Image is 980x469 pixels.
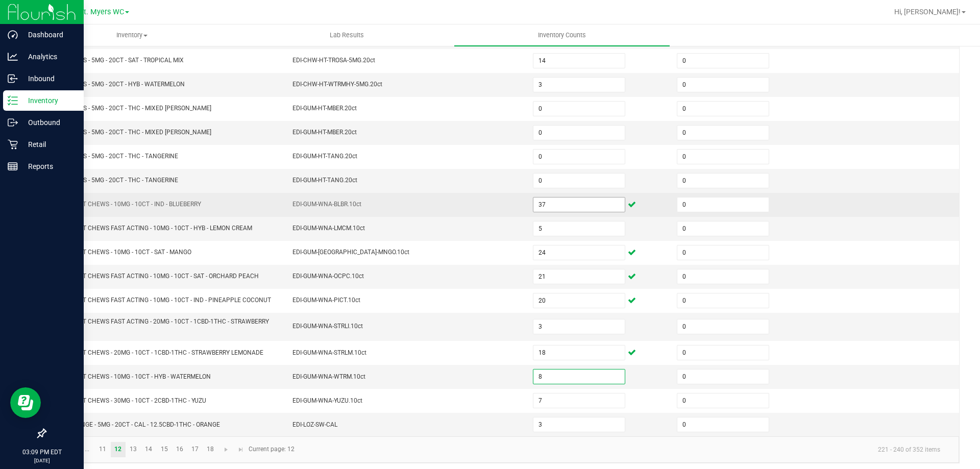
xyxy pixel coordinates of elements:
[292,225,365,232] span: EDI-GUM-WNA-LMCM.10ct
[45,436,959,462] kendo-pager: Current page: 12
[157,442,171,457] a: Page 15
[301,441,948,458] kendo-pager-info: 221 - 240 of 352 items
[18,94,79,107] p: Inventory
[292,421,337,428] span: EDI-LOZ-SW-CAL
[25,31,239,40] span: Inventory
[239,24,454,46] a: Lab Results
[18,29,79,41] p: Dashboard
[8,161,18,171] inline-svg: Reports
[53,397,206,404] span: WNA - SOFT CHEWS - 30MG - 10CT - 2CBD-1THC - YUZU
[8,139,18,150] inline-svg: Retail
[95,442,110,457] a: Page 11
[292,349,366,356] span: EDI-GUM-WNA-STRLM.10ct
[141,442,156,457] a: Page 14
[53,177,178,184] span: HT - CHEWS - 5MG - 20CT - THC - TANGERINE
[24,24,239,46] a: Inventory
[316,31,378,40] span: Lab Results
[292,249,409,256] span: EDI-GUM-[GEOGRAPHIC_DATA]-MNGO.10ct
[8,52,18,62] inline-svg: Analytics
[292,201,361,208] span: EDI-GUM-WNA-BLBR.10ct
[292,297,360,304] span: EDI-GUM-WNA-PICT.10ct
[524,31,600,40] span: Inventory Counts
[292,81,382,88] span: EDI-CHW-HT-WTRMHY-5MG.20ct
[18,72,79,85] p: Inbound
[894,8,961,16] span: Hi, [PERSON_NAME]!
[292,105,357,112] span: EDI-GUM-HT-MBER.20ct
[80,442,94,457] a: Page 10
[292,153,357,160] span: EDI-GUM-HT-TANG.20ct
[53,201,201,208] span: WNA - SOFT CHEWS - 10MG - 10CT - IND - BLUEBERRY
[8,73,18,84] inline-svg: Inbound
[18,160,79,172] p: Reports
[53,349,263,356] span: WNA - SOFT CHEWS - 20MG - 10CT - 1CBD-1THC - STRAWBERRY LEMONADE
[292,273,364,280] span: EDI-GUM-WNA-OCPC.10ct
[222,446,230,454] span: Go to the next page
[292,57,375,64] span: EDI-CHW-HT-TROSA-5MG.20ct
[53,273,259,280] span: WNA - SOFT CHEWS FAST ACTING - 10MG - 10CT - SAT - ORCHARD PEACH
[203,442,217,457] a: Page 18
[237,446,245,454] span: Go to the last page
[53,249,191,256] span: WNA - SOFT CHEWS - 10MG - 10CT - SAT - MANGO
[292,177,357,184] span: EDI-GUM-HT-TANG.20ct
[219,442,234,457] a: Go to the next page
[172,442,187,457] a: Page 16
[53,373,211,380] span: WNA - SOFT CHEWS - 10MG - 10CT - HYB - WATERMELON
[111,442,126,457] a: Page 12
[5,457,79,464] p: [DATE]
[53,153,178,160] span: HT - CHEWS - 5MG - 20CT - THC - TANGERINE
[53,57,184,64] span: HT - CHEWS - 5MG - 20CT - SAT - TROPICAL MIX
[53,129,211,136] span: HT - CHEWS - 5MG - 20CT - THC - MIXED [PERSON_NAME]
[454,24,669,46] a: Inventory Counts
[8,117,18,128] inline-svg: Outbound
[80,8,124,16] span: Ft. Myers WC
[126,442,141,457] a: Page 13
[18,116,79,129] p: Outbound
[53,421,220,428] span: SW - LOZENGE - 5MG - 20CT - CAL - 12.5CBD-1THC - ORANGE
[53,318,269,335] span: WNA - SOFT CHEWS FAST ACTING - 20MG - 10CT - 1CBD-1THC - STRAWBERRY LIME
[292,397,362,404] span: EDI-GUM-WNA-YUZU.10ct
[8,95,18,106] inline-svg: Inventory
[234,442,249,457] a: Go to the last page
[18,51,79,63] p: Analytics
[292,129,357,136] span: EDI-GUM-HT-MBER.20ct
[53,297,271,304] span: WNA - SOFT CHEWS FAST ACTING - 10MG - 10CT - IND - PINEAPPLE COCONUT
[292,323,363,330] span: EDI-GUM-WNA-STRLI.10ct
[292,373,365,380] span: EDI-GUM-WNA-WTRM.10ct
[18,138,79,151] p: Retail
[53,81,185,88] span: HT - CHEWS - 5MG - 20CT - HYB - WATERMELON
[5,448,79,457] p: 03:09 PM EDT
[53,225,252,232] span: WNA - SOFT CHEWS FAST ACTING - 10MG - 10CT - HYB - LEMON CREAM
[187,442,202,457] a: Page 17
[10,387,41,418] iframe: Resource center
[53,105,211,112] span: HT - CHEWS - 5MG - 20CT - THC - MIXED [PERSON_NAME]
[8,30,18,40] inline-svg: Dashboard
